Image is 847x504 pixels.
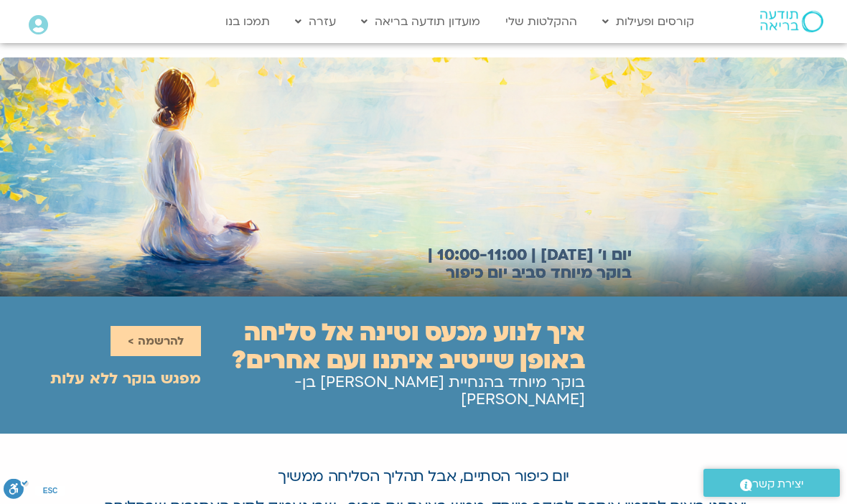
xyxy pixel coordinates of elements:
[288,8,343,35] a: עזרה
[760,11,823,32] img: תודעה בריאה
[111,326,201,356] a: להרשמה >
[498,8,584,35] a: ההקלטות שלי
[703,469,840,497] a: יצירת קשר
[128,335,184,347] span: להרשמה >
[201,374,584,409] h2: בוקר מיוחד בהנחיית [PERSON_NAME] בן-[PERSON_NAME]
[411,246,632,282] h2: יום ו׳ [DATE] | 10:00-11:00 | בוקר מיוחד סביב יום כיפור
[354,8,487,35] a: מועדון תודעה בריאה
[752,475,804,494] span: יצירת קשר
[50,370,202,388] h2: מפגש בוקר ללא עלות
[595,8,701,35] a: קורסים ופעילות
[201,319,584,375] h2: איך לנוע מכעס וטינה אל סליחה באופן שייטיב איתנו ועם אחרים?
[218,8,277,35] a: תמכו בנו
[76,467,770,487] p: יום כיפור הסתיים, אבל תהליך הסליחה ממשיך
